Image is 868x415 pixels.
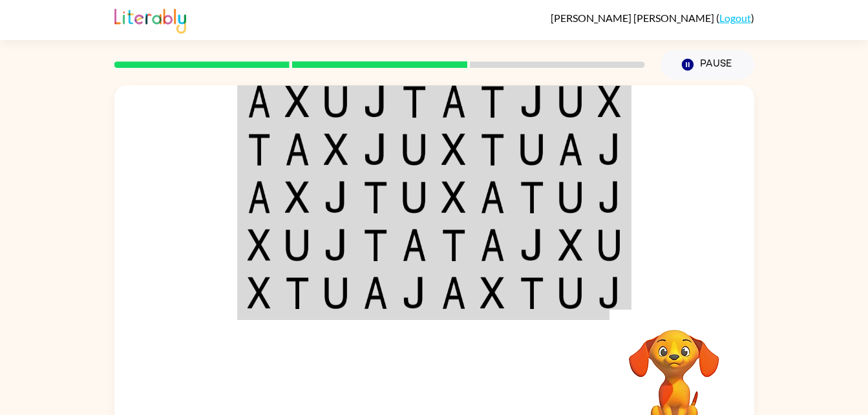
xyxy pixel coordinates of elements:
[480,277,505,309] img: x
[480,85,505,118] img: t
[363,229,388,261] img: t
[441,85,466,118] img: a
[324,133,348,165] img: x
[363,133,388,165] img: j
[324,85,348,118] img: u
[441,277,466,309] img: a
[558,85,583,118] img: u
[480,181,505,213] img: a
[441,133,466,165] img: x
[480,229,505,261] img: a
[248,85,271,118] img: a
[520,133,544,165] img: u
[324,181,348,213] img: j
[551,12,754,24] div: ( )
[248,133,271,165] img: t
[441,181,466,213] img: x
[661,50,754,80] button: Pause
[248,181,271,213] img: a
[441,229,466,261] img: t
[402,133,427,165] img: u
[551,12,716,24] span: [PERSON_NAME] [PERSON_NAME]
[402,181,427,213] img: u
[558,133,583,165] img: a
[248,229,271,261] img: x
[114,5,186,34] img: Literably
[480,133,505,165] img: t
[402,277,427,309] img: j
[324,229,348,261] img: j
[248,277,271,309] img: x
[598,181,621,213] img: j
[285,277,310,309] img: t
[520,181,544,213] img: t
[558,181,583,213] img: u
[285,181,310,213] img: x
[520,229,544,261] img: j
[285,133,310,165] img: a
[363,181,388,213] img: t
[558,277,583,309] img: u
[363,85,388,118] img: j
[402,229,427,261] img: a
[598,229,621,261] img: u
[598,85,621,118] img: x
[520,277,544,309] img: t
[520,85,544,118] img: j
[363,277,388,309] img: a
[285,229,310,261] img: u
[558,229,583,261] img: x
[719,12,751,24] a: Logout
[285,85,310,118] img: x
[324,277,348,309] img: u
[402,85,427,118] img: t
[598,277,621,309] img: j
[598,133,621,165] img: j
